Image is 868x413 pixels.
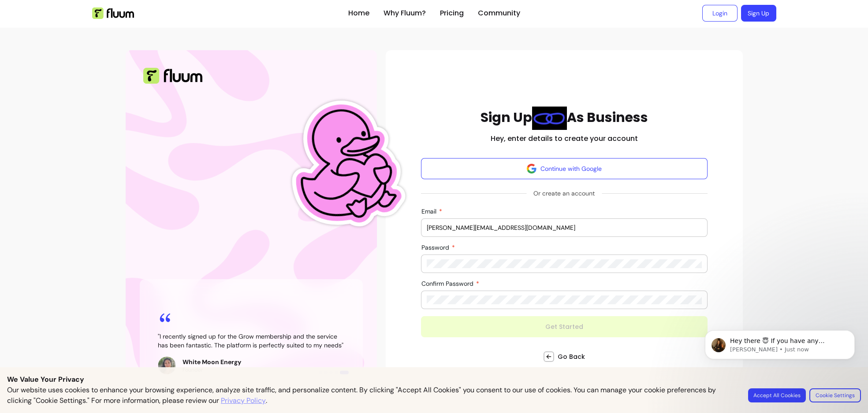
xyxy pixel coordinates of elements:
img: Review avatar [158,357,175,374]
img: link Blue [532,107,567,130]
blockquote: " I recently signed up for the Grow membership and the service has been fantastic. The platform i... [158,332,346,350]
p: We Value Your Privacy [7,374,861,385]
img: Fluum Duck sticker [272,67,416,262]
button: Continue with Google [421,158,708,179]
a: Community [478,8,520,18]
a: Why Fluum? [384,8,426,18]
h2: Hey, enter details to create your account [491,133,638,144]
a: Go Back [544,351,585,362]
p: Founder [183,366,241,373]
a: Home [348,8,369,18]
span: Email [421,207,438,215]
a: Login [702,5,738,22]
img: Fluum Logo [143,68,202,84]
input: Confirm Password [427,295,702,304]
input: Email [427,223,702,232]
a: Pricing [440,8,464,18]
p: White Moon Energy [183,358,241,366]
span: Go Back [558,352,585,361]
a: Sign Up [741,5,776,22]
img: avatar [526,163,537,174]
p: Our website uses cookies to enhance your browsing experience, analyze site traffic, and personali... [7,385,738,406]
h1: Sign Up As Business [481,107,648,130]
input: Password [427,259,702,268]
span: Or create an account [526,185,602,201]
span: Password [421,243,451,251]
iframe: Intercom notifications message [692,312,868,409]
img: Fluum Logo [92,7,134,19]
span: Confirm Password [421,280,475,288]
a: Privacy Policy [221,395,266,406]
